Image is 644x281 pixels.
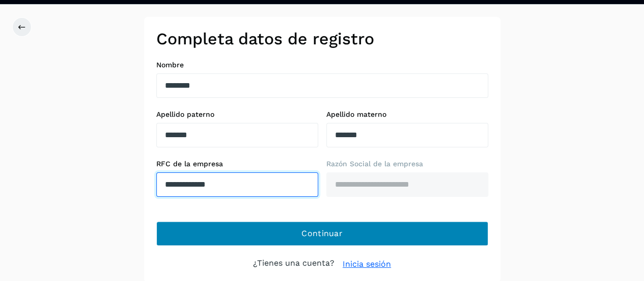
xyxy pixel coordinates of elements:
label: Apellido materno [326,110,488,119]
label: Nombre [156,61,488,69]
label: Apellido paterno [156,110,318,119]
button: Continuar [156,221,488,246]
h2: Completa datos de registro [156,29,488,48]
a: Inicia sesión [343,258,391,270]
span: Continuar [301,228,343,239]
label: Razón Social de la empresa [326,160,488,168]
p: ¿Tienes una cuenta? [253,258,334,270]
label: RFC de la empresa [156,160,318,168]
